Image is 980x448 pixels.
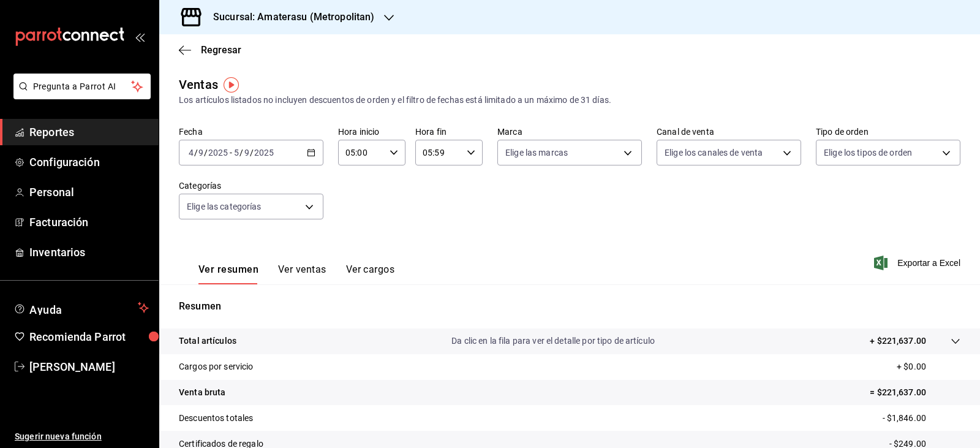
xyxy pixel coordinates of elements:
[179,44,241,56] button: Regresar
[338,127,405,136] label: Hora inicio
[179,181,323,190] label: Categorías
[188,148,194,158] input: --
[204,148,208,158] span: /
[250,148,254,158] span: /
[179,412,253,425] p: Descuentos totales
[15,430,149,443] span: Sugerir nueva función
[224,77,239,93] img: Tooltip marker
[816,127,960,136] label: Tipo de orden
[665,146,763,159] span: Elige los canales de venta
[179,386,225,399] p: Venta bruta
[179,335,236,347] p: Total artículos
[29,154,149,170] span: Configuración
[346,264,395,284] button: Ver cargos
[29,244,149,260] span: Inventarios
[451,335,655,347] p: Da clic en la fila para ver el detalle por tipo de artículo
[824,146,912,159] span: Elige los tipos de orden
[179,94,960,107] div: Los artículos listados no incluyen descuentos de orden y el filtro de fechas está limitado a un m...
[198,264,258,284] button: Ver resumen
[194,148,198,158] span: /
[201,44,241,56] span: Regresar
[233,148,239,158] input: --
[876,256,960,270] button: Exportar a Excel
[187,200,262,213] span: Elige las categorías
[657,127,801,136] label: Canal de venta
[278,264,326,284] button: Ver ventas
[203,10,374,25] h3: Sucursal: Amaterasu (Metropolitan)
[29,124,149,140] span: Reportes
[179,75,218,94] div: Ventas
[870,386,960,399] p: = $221,637.00
[505,146,568,159] span: Elige las marcas
[244,148,250,158] input: --
[29,214,149,230] span: Facturación
[870,335,926,347] p: + $221,637.00
[198,148,204,158] input: --
[497,127,642,136] label: Marca
[208,148,228,158] input: ----
[13,74,151,99] button: Pregunta a Parrot AI
[230,148,232,158] span: -
[29,359,149,375] span: [PERSON_NAME]
[33,80,132,93] span: Pregunta a Parrot AI
[179,127,323,136] label: Fecha
[29,300,133,315] span: Ayuda
[897,360,960,373] p: + $0.00
[415,127,483,136] label: Hora fin
[883,412,960,425] p: - $1,846.00
[135,32,145,42] button: open_drawer_menu
[29,328,149,345] span: Recomienda Parrot
[9,89,151,102] a: Pregunta a Parrot AI
[254,148,274,158] input: ----
[29,184,149,200] span: Personal
[239,148,243,158] span: /
[198,264,394,284] div: navigation tabs
[179,360,254,373] p: Cargos por servicio
[179,299,960,314] p: Resumen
